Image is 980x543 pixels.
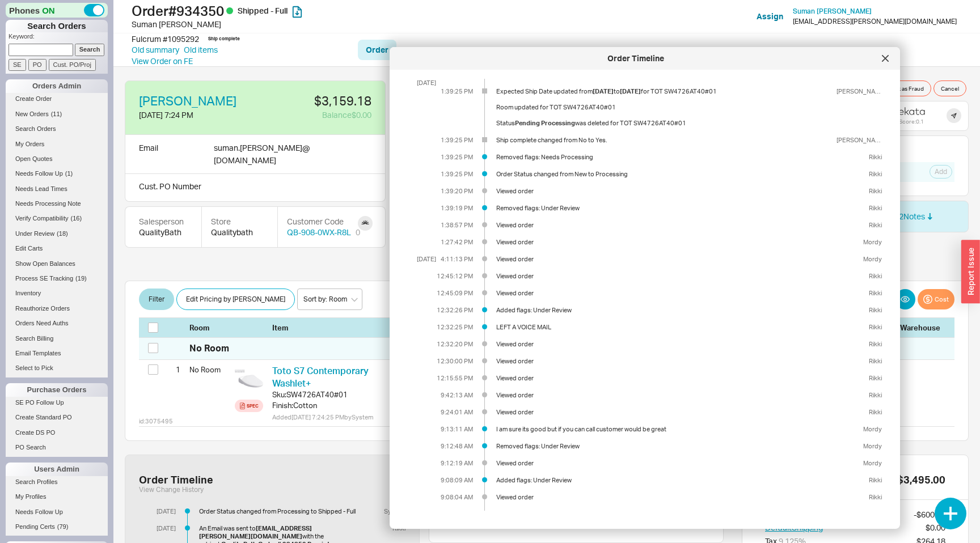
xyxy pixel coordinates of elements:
div: Mordy [859,442,882,450]
div: Mordy [859,238,882,246]
a: My Profiles [6,491,108,503]
a: Edit Carts [6,243,108,254]
span: Needs Processing Note [15,200,81,207]
div: 12:32:20 PM [437,340,473,348]
div: $0.00 [926,522,945,533]
div: Mordy [859,425,882,433]
a: Open Quotes [6,153,108,165]
div: Viewed order [496,459,832,467]
div: Rikki [864,221,882,229]
div: Rikki [864,170,882,178]
div: Rikki [864,306,882,314]
span: Shipped - Full [238,6,288,15]
div: Rikki [864,204,882,212]
div: Viewed order [496,391,832,399]
div: 1:39:25 PM [441,153,473,161]
div: Rikki [864,323,882,331]
div: Viewed order [496,510,832,518]
div: Customer Code [287,216,360,227]
div: Order Status changed from New to Processing [496,170,832,178]
div: 9:08:04 AM [441,493,473,501]
div: SW4726AT40#01 [286,389,348,400]
a: Select to Pick [6,362,108,374]
div: [DATE] 7:24 PM [139,109,254,121]
a: Fulcrum [689,40,736,60]
h1: Order # 934350 [132,3,493,19]
a: Search Billing [6,333,108,345]
div: Viewed order [496,238,832,246]
div: Warehouse [900,323,945,333]
a: Suman [PERSON_NAME] [793,7,872,15]
span: ON [42,5,55,16]
div: $3,159.18 [263,95,371,107]
span: Verify Compatibility [15,215,69,222]
a: CRM [399,40,432,60]
span: Pending Certs [15,523,55,530]
button: Cancel [933,80,966,96]
div: QualityBath [139,227,188,238]
a: Pending Certs(79) [6,521,108,533]
div: 12:20:40 PM [437,510,473,518]
div: Viewed order [496,493,832,501]
a: View Order on FE [132,56,193,66]
div: Removed flags: Under Review [496,442,832,450]
span: Under Review [15,230,54,237]
input: Cust. PO/Proj [49,59,96,71]
div: Viewed order [496,187,832,195]
div: Viewed order [496,289,832,297]
span: ( 79 ) [57,523,69,530]
div: LEFT A VOICE MAIL [496,323,832,331]
div: Added flags: Under Review [496,306,832,314]
span: Filter [149,292,164,306]
div: 1 [166,360,180,379]
img: SW4736_01_niogyn [235,364,263,393]
button: Mark as Fraud [881,80,931,96]
span: ( 16 ) [71,215,82,222]
div: [DATE] [147,507,176,515]
span: Pending Processing [515,119,575,127]
span: Add [935,167,947,176]
button: Cost [918,289,954,309]
div: Rikki [864,289,882,297]
div: 1:39:19 PM [441,204,473,212]
a: PO Search [6,442,108,453]
div: 9:12:19 AM [441,459,473,467]
div: Balance $0.00 [263,109,371,121]
a: Search Profiles [6,476,108,488]
span: [DATE] [593,87,614,95]
div: 1:39:25 PM [441,170,473,178]
div: [DATE] [408,255,436,263]
div: 9:24:01 AM [441,408,473,416]
div: Suman [PERSON_NAME] [132,19,493,30]
div: Order Timeline [395,53,876,64]
div: Phones [6,3,108,18]
div: Purchase Orders [6,383,108,397]
div: Fulcrum # 1095292 [132,33,199,45]
div: Ship complete changed from No to Yes. [496,136,832,144]
div: Viewed order [496,357,832,365]
div: No Room [189,360,230,379]
div: Rikki [864,391,882,399]
input: Search [75,44,105,56]
div: Finish : Cotton [272,400,387,410]
a: Orders Need Auths [6,317,108,329]
span: Needs Follow Up [15,170,63,177]
div: Removed flags: Under Review [496,204,832,212]
span: ( 18 ) [57,230,68,237]
div: 1:27:42 PM [441,238,473,246]
a: Verify Compatibility(16) [6,213,108,224]
span: New Orders [15,111,49,117]
div: Score: 0.1 [899,118,925,125]
a: Spec [235,400,263,412]
a: [PERSON_NAME] [139,95,236,107]
span: Cancel [941,84,959,93]
p: Keyword: [9,32,108,44]
a: Needs Follow Up(1) [6,168,108,180]
div: I am sure its good but if you can call customer would be great [496,425,832,433]
div: Order Timeline [139,473,213,486]
a: Under Review(18) [6,228,108,240]
div: Store [211,216,268,227]
div: Rikki [864,272,882,280]
div: Viewed order [496,272,832,280]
